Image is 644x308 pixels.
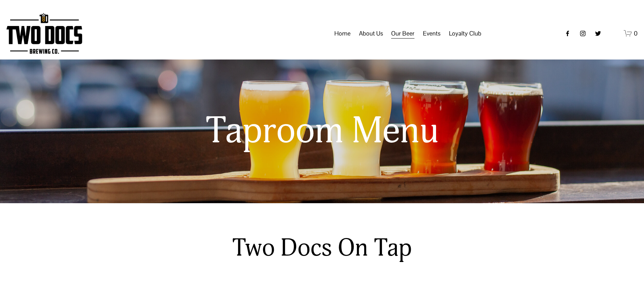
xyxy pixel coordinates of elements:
h2: Two Docs On Tap [207,233,437,263]
a: instagram-unauth [579,30,586,37]
a: folder dropdown [423,27,440,40]
span: Events [423,28,440,39]
a: folder dropdown [359,27,383,40]
a: twitter-unauth [595,30,601,37]
span: 0 [634,29,638,37]
img: Two Docs Brewing Co. [6,13,82,54]
a: folder dropdown [391,27,414,40]
a: 0 items in cart [624,29,638,38]
h1: Taproom Menu [145,111,500,152]
span: Our Beer [391,28,414,39]
a: Home [334,27,351,40]
a: folder dropdown [449,27,481,40]
span: Loyalty Club [449,28,481,39]
a: Facebook [564,30,571,37]
span: About Us [359,28,383,39]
